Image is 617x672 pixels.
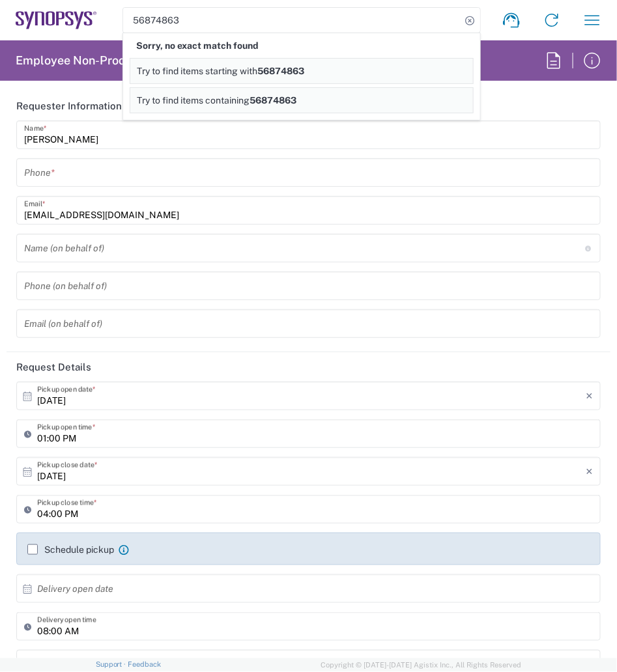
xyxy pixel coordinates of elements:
label: Schedule pickup [27,544,114,555]
div: Sorry, no exact match found [130,33,474,58]
a: Support [96,661,128,669]
span: Try to find items starting with [137,66,257,76]
span: 56874863 [250,95,296,105]
span: Try to find items containing [137,95,250,105]
h2: Requester Information [16,100,122,113]
span: 56874863 [257,66,304,76]
span: Copyright © [DATE]-[DATE] Agistix Inc., All Rights Reserved [321,660,521,671]
i: × [586,385,593,406]
h2: Request Details [16,361,91,374]
h2: Employee Non-Product Shipment Request [16,53,248,68]
input: Shipment, tracking or reference number [123,8,461,33]
i: × [586,461,593,482]
a: Feedback [128,661,161,669]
